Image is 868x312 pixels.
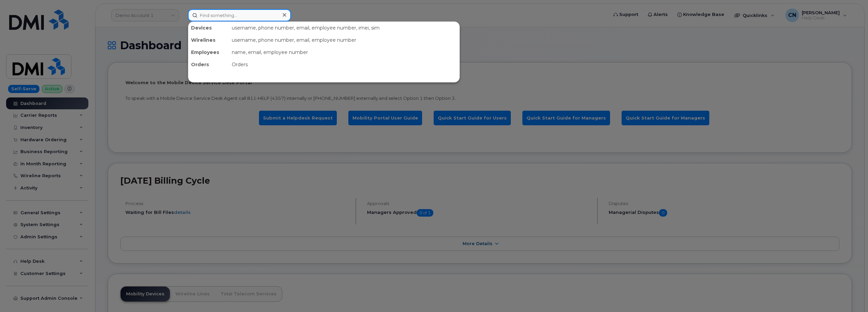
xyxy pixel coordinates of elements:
div: Orders [188,58,229,71]
div: username, phone number, email, employee number [229,34,459,46]
div: Devices [188,22,229,34]
div: Employees [188,46,229,58]
div: name, email, employee number [229,46,459,58]
div: Wirelines [188,34,229,46]
div: username, phone number, email, employee number, imei, sim [229,22,459,34]
div: Orders [229,58,459,71]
